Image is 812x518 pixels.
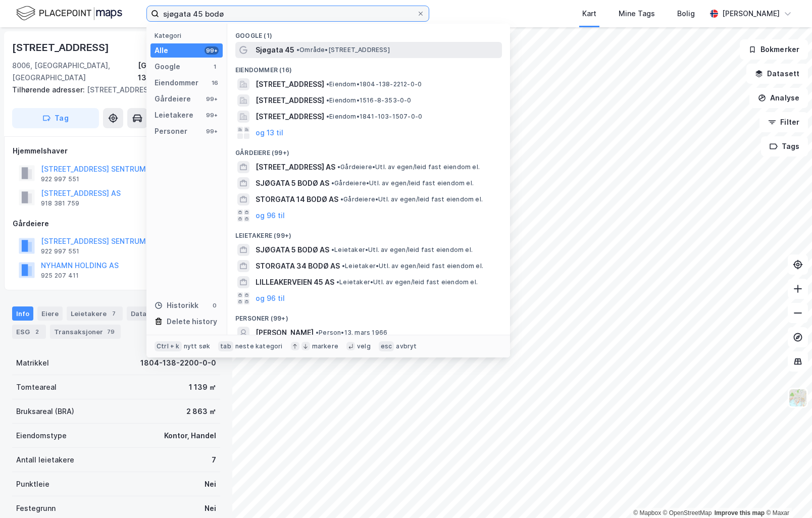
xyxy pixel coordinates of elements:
div: 7 [109,308,119,319]
span: [PERSON_NAME] [256,327,314,339]
div: Personer (99+) [227,306,510,325]
span: Gårdeiere • Utl. av egen/leid fast eiendom el. [340,195,483,203]
input: Søk på adresse, matrikkel, gårdeiere, leietakere eller personer [159,6,417,21]
div: avbryt [396,342,417,350]
span: Gårdeiere • Utl. av egen/leid fast eiendom el. [337,163,480,171]
button: og 13 til [256,127,283,139]
div: nytt søk [184,342,211,350]
div: 99+ [205,127,219,135]
span: SJØGATA 5 BODØ AS [256,177,329,189]
div: Google (1) [227,24,510,42]
div: Festegrunn [16,502,56,514]
span: Leietaker • Utl. av egen/leid fast eiendom el. [342,262,483,270]
div: Delete history [167,316,217,328]
div: Kontor, Handel [164,430,216,442]
span: Eiendom • 1841-103-1507-0-0 [326,113,422,121]
button: Tag [12,108,99,128]
span: Leietaker • Utl. av egen/leid fast eiendom el. [336,278,478,286]
span: • [326,96,329,104]
div: Info [12,306,33,321]
div: [STREET_ADDRESS] [12,84,212,96]
div: 16 [211,79,219,87]
div: Bolig [677,8,695,20]
div: Kategori [155,32,223,39]
div: 1 [211,63,219,71]
span: • [326,113,329,120]
div: Google [155,61,180,73]
div: 925 207 411 [41,272,79,280]
div: Hjemmelshaver [13,145,220,157]
div: 2 [32,327,42,337]
span: • [331,179,334,187]
img: logo.f888ab2527a4732fd821a326f86c7f29.svg [16,5,122,22]
button: Tags [761,136,808,157]
div: [GEOGRAPHIC_DATA], 138/2200 [138,60,220,84]
div: markere [312,342,338,350]
span: Gårdeiere • Utl. av egen/leid fast eiendom el. [331,179,474,187]
span: • [340,195,343,203]
div: Bruksareal (BRA) [16,405,74,418]
div: Alle [155,44,168,57]
span: Person • 13. mars 1966 [316,329,387,337]
span: LILLEAKERVEIEN 45 AS [256,276,334,288]
button: Filter [759,112,808,132]
span: [STREET_ADDRESS] [256,111,324,123]
div: 922 997 551 [41,175,79,183]
div: 99+ [205,111,219,119]
span: • [326,80,329,88]
div: tab [218,341,233,351]
div: Leietakere [67,306,123,321]
span: [STREET_ADDRESS] [256,78,324,90]
div: Eiendomstype [16,430,67,442]
img: Z [788,388,807,407]
div: Kart [582,8,596,20]
span: • [331,246,334,253]
span: • [337,163,340,171]
div: ESG [12,325,46,339]
div: [PERSON_NAME] [722,8,780,20]
div: 8006, [GEOGRAPHIC_DATA], [GEOGRAPHIC_DATA] [12,60,138,84]
span: Sjøgata 45 [256,44,294,56]
span: • [336,278,339,286]
span: Eiendom • 1804-138-2212-0-0 [326,80,422,88]
div: 99+ [205,95,219,103]
button: og 96 til [256,210,285,222]
button: Analyse [749,88,808,108]
button: Bokmerker [740,39,808,60]
div: Ctrl + k [155,341,182,351]
div: 2 863 ㎡ [186,405,216,418]
div: Eiendommer [155,77,198,89]
span: [STREET_ADDRESS] [256,94,324,107]
div: esc [379,341,394,351]
span: [STREET_ADDRESS] AS [256,161,335,173]
a: OpenStreetMap [663,509,712,516]
div: Leietakere (99+) [227,224,510,242]
div: Gårdeiere [155,93,191,105]
div: Punktleie [16,478,49,490]
a: Mapbox [633,509,661,516]
div: 922 997 551 [41,247,79,255]
div: Eiendommer (16) [227,58,510,76]
div: Gårdeiere [13,218,220,230]
a: Improve this map [715,509,765,516]
div: 79 [105,327,117,337]
div: neste kategori [235,342,283,350]
div: Gårdeiere (99+) [227,141,510,159]
div: Mine Tags [619,8,655,20]
span: Område • [STREET_ADDRESS] [296,46,390,54]
div: Antall leietakere [16,454,74,466]
div: Historikk [155,299,198,312]
div: Tomteareal [16,381,57,393]
span: Eiendom • 1516-8-353-0-0 [326,96,412,105]
span: STORGATA 34 BODØ AS [256,260,340,272]
div: Transaksjoner [50,325,121,339]
iframe: Chat Widget [762,470,812,518]
div: 99+ [205,46,219,55]
span: • [296,46,299,54]
span: • [342,262,345,270]
span: • [316,329,319,336]
span: SJØGATA 5 BODØ AS [256,244,329,256]
div: 1804-138-2200-0-0 [140,357,216,369]
div: Matrikkel [16,357,49,369]
div: Nei [205,478,216,490]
